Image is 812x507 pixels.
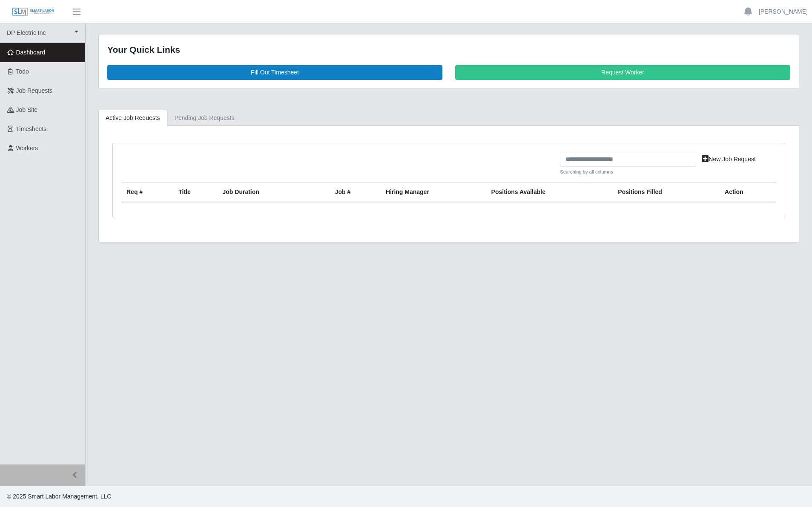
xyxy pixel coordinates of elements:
[107,65,442,80] a: Fill Out Timesheet
[560,168,696,176] small: Searching by all columns
[218,182,310,202] th: Job Duration
[16,125,47,132] span: Timesheets
[16,87,53,94] span: Job Requests
[455,65,790,80] a: Request Worker
[330,182,381,202] th: Job #
[167,110,242,126] a: Pending Job Requests
[98,110,167,126] a: Active Job Requests
[107,43,790,57] div: Your Quick Links
[16,68,29,75] span: Todo
[173,182,217,202] th: Title
[486,182,613,202] th: Positions Available
[12,7,55,17] img: SLM Logo
[121,182,173,202] th: Req #
[759,7,808,16] a: [PERSON_NAME]
[16,145,38,151] span: Workers
[16,106,38,113] span: job site
[696,152,761,167] a: New Job Request
[381,182,486,202] th: Hiring Manager
[7,493,111,500] span: © 2025 Smart Labor Management, LLC
[720,182,776,202] th: Action
[613,182,720,202] th: Positions Filled
[16,49,46,56] span: Dashboard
